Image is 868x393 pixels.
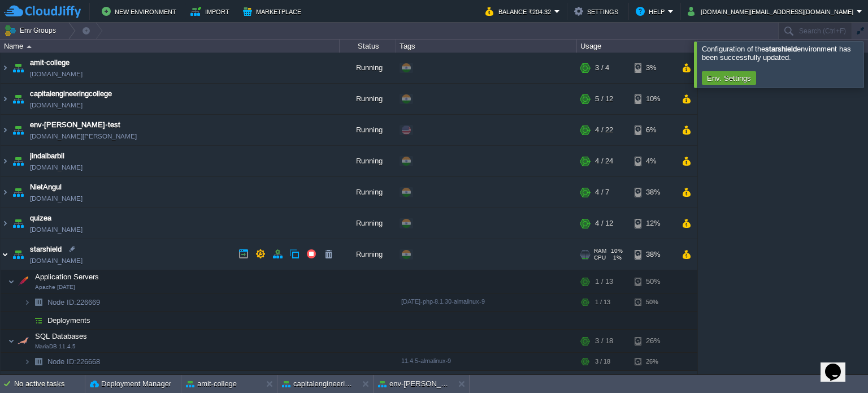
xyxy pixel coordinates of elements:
[635,330,671,352] div: 26%
[10,239,26,270] img: AMDAwAAAACH5BAEAAAAALAAAAAABAAEAAAICRAEAOw==
[595,146,613,176] div: 4 / 24
[30,213,51,224] a: quizea
[635,270,671,293] div: 50%
[378,378,449,390] button: env-[PERSON_NAME]-test
[35,284,75,291] span: Apache [DATE]
[595,270,613,293] div: 1 / 13
[821,348,857,382] iframe: chat widget
[282,378,353,390] button: capitalengineeringcollege
[4,5,81,19] img: CloudJiffy
[102,5,180,18] button: New Environment
[595,208,613,239] div: 4 / 12
[34,273,101,281] a: Application ServersApache [DATE]
[35,343,76,350] span: MariaDB 11.4.5
[30,182,62,193] a: NietAngul
[30,193,83,204] a: [DOMAIN_NAME]
[10,115,26,145] img: AMDAwAAAACH5BAEAAAAALAAAAAABAAEAAAICRAEAOw==
[31,293,46,311] img: AMDAwAAAACH5BAEAAAAALAAAAAABAAEAAAICRAEAOw==
[610,254,622,261] span: 1%
[4,23,60,38] button: Env Groups
[46,297,102,307] span: 226669
[10,146,26,176] img: AMDAwAAAACH5BAEAAAAALAAAAAABAAEAAAICRAEAOw==
[90,378,171,390] button: Deployment Manager
[688,5,857,18] button: [DOMAIN_NAME][EMAIL_ADDRESS][DOMAIN_NAME]
[765,45,797,53] b: starshield
[594,248,606,254] span: RAM
[595,353,610,370] div: 3 / 18
[30,255,83,266] a: [DOMAIN_NAME]
[14,375,85,393] div: No active tasks
[1,84,10,114] img: AMDAwAAAACH5BAEAAAAALAAAAAABAAEAAAICRAEAOw==
[635,84,671,114] div: 10%
[30,150,64,162] a: jindalbarbil
[595,177,609,208] div: 4 / 7
[1,146,10,176] img: AMDAwAAAACH5BAEAAAAALAAAAAABAAEAAAICRAEAOw==
[340,84,396,114] div: Running
[24,353,31,370] img: AMDAwAAAACH5BAEAAAAALAAAAAABAAEAAAICRAEAOw==
[595,330,613,352] div: 3 / 18
[595,115,613,145] div: 4 / 22
[30,68,83,80] a: [DOMAIN_NAME]
[47,357,76,366] span: Node ID:
[635,146,671,176] div: 4%
[46,316,92,325] span: Deployments
[635,353,671,370] div: 26%
[10,84,26,114] img: AMDAwAAAACH5BAEAAAAALAAAAAABAAEAAAICRAEAOw==
[340,146,396,176] div: Running
[340,239,396,270] div: Running
[30,100,83,111] a: [DOMAIN_NAME]
[24,293,31,311] img: AMDAwAAAACH5BAEAAAAALAAAAAABAAEAAAICRAEAOw==
[401,357,451,364] span: 11.4.5-almalinux-9
[30,57,70,68] a: amit-college
[10,53,26,83] img: AMDAwAAAACH5BAEAAAAALAAAAAABAAEAAAICRAEAOw==
[30,224,83,235] a: [DOMAIN_NAME]
[31,312,46,329] img: AMDAwAAAACH5BAEAAAAALAAAAAABAAEAAAICRAEAOw==
[1,239,10,270] img: AMDAwAAAACH5BAEAAAAALAAAAAABAAEAAAICRAEAOw==
[635,208,671,239] div: 12%
[46,297,102,307] a: Node ID:226669
[47,298,76,306] span: Node ID:
[34,332,89,340] a: SQL DatabasesMariaDB 11.4.5
[340,115,396,145] div: Running
[10,177,26,208] img: AMDAwAAAACH5BAEAAAAALAAAAAABAAEAAAICRAEAOw==
[702,45,851,62] span: Configuration of the environment has been successfully updated.
[30,244,62,255] a: starshield
[243,5,305,18] button: Marketplace
[186,378,237,390] button: amit-college
[30,88,112,100] a: capitalengineeringcollege
[635,239,671,270] div: 38%
[34,272,101,282] span: Application Servers
[340,53,396,83] div: Running
[8,330,15,352] img: AMDAwAAAACH5BAEAAAAALAAAAAABAAEAAAICRAEAOw==
[595,84,613,114] div: 5 / 12
[611,248,623,254] span: 10%
[8,270,15,293] img: AMDAwAAAACH5BAEAAAAALAAAAAABAAEAAAICRAEAOw==
[24,312,31,329] img: AMDAwAAAACH5BAEAAAAALAAAAAABAAEAAAICRAEAOw==
[15,270,31,293] img: AMDAwAAAACH5BAEAAAAALAAAAAABAAEAAAICRAEAOw==
[15,330,31,352] img: AMDAwAAAACH5BAEAAAAALAAAAAABAAEAAAICRAEAOw==
[635,177,671,208] div: 38%
[595,293,610,311] div: 1 / 13
[30,119,120,131] span: env-[PERSON_NAME]-test
[30,131,137,142] a: [DOMAIN_NAME][PERSON_NAME]
[10,208,26,239] img: AMDAwAAAACH5BAEAAAAALAAAAAABAAEAAAICRAEAOw==
[1,208,10,239] img: AMDAwAAAACH5BAEAAAAALAAAAAABAAEAAAICRAEAOw==
[574,5,622,18] button: Settings
[30,162,83,173] a: [DOMAIN_NAME]
[1,40,339,53] div: Name
[595,53,609,83] div: 3 / 4
[34,331,89,341] span: SQL Databases
[46,357,102,366] a: Node ID:226668
[635,293,671,311] div: 50%
[27,45,32,48] img: AMDAwAAAACH5BAEAAAAALAAAAAABAAEAAAICRAEAOw==
[397,40,576,53] div: Tags
[340,208,396,239] div: Running
[401,298,485,305] span: [DATE]-php-8.1.30-almalinux-9
[578,40,697,53] div: Usage
[1,115,10,145] img: AMDAwAAAACH5BAEAAAAALAAAAAABAAEAAAICRAEAOw==
[594,254,606,261] span: CPU
[636,5,668,18] button: Help
[1,53,10,83] img: AMDAwAAAACH5BAEAAAAALAAAAAABAAEAAAICRAEAOw==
